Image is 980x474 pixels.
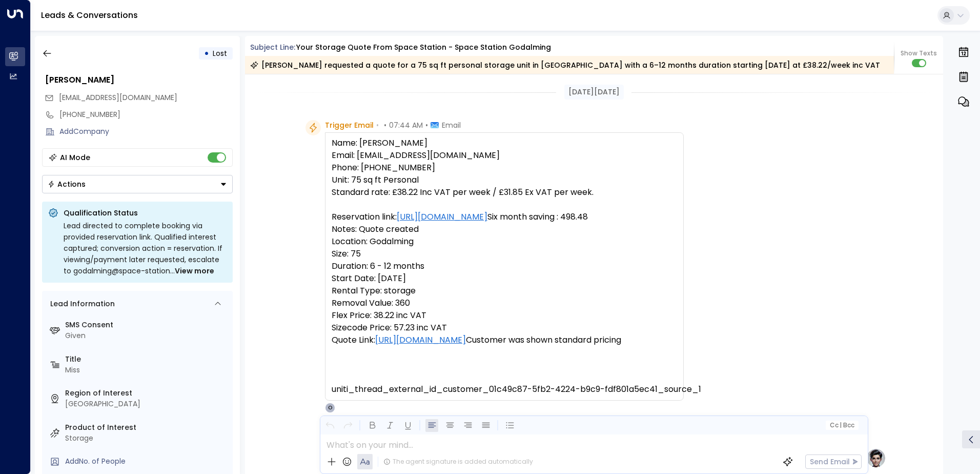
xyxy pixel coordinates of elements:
[325,403,335,413] div: O
[384,120,386,130] span: •
[332,137,677,396] pre: Name: [PERSON_NAME] Email: [EMAIL_ADDRESS][DOMAIN_NAME] Phone: [PHONE_NUMBER] Unit: 75 sq ft Pers...
[175,265,214,276] span: View more
[840,422,842,429] span: |
[59,92,177,103] span: carlamaguire89@gmail.com
[65,456,229,467] div: AddNo. of People
[389,120,423,130] span: 07:44 AM
[42,175,233,193] div: Button group with a nested menu
[383,457,533,466] div: The agent signature is added automatically
[825,421,858,430] button: Cc|Bcc
[59,126,233,137] div: AddCompany
[65,433,229,444] div: Storage
[41,9,138,21] a: Leads & Conversations
[296,42,551,53] div: Your storage quote from Space Station - Space Station Godalming
[65,388,229,399] label: Region of Interest
[64,220,227,276] div: Lead directed to complete booking via provided reservation link. Qualified interest captured; con...
[65,320,229,330] label: SMS Consent
[213,48,227,58] span: Lost
[829,422,854,429] span: Cc Bcc
[204,44,209,63] div: •
[65,354,229,365] label: Title
[48,180,86,189] div: Actions
[442,120,461,130] span: Email
[42,175,233,193] button: Actions
[564,85,624,100] div: [DATE][DATE]
[397,211,487,223] a: [URL][DOMAIN_NAME]
[375,334,466,346] a: [URL][DOMAIN_NAME]
[323,419,336,432] button: Undo
[59,109,233,120] div: [PHONE_NUMBER]
[65,365,229,376] div: Miss
[341,419,354,432] button: Redo
[65,399,229,409] div: [GEOGRAPHIC_DATA]
[65,422,229,433] label: Product of Interest
[376,120,379,130] span: •
[47,299,115,309] div: Lead Information
[250,60,880,70] div: [PERSON_NAME] requested a quote for a 75 sq ft personal storage unit in [GEOGRAPHIC_DATA] with a ...
[45,74,233,86] div: [PERSON_NAME]
[59,92,177,103] span: [EMAIL_ADDRESS][DOMAIN_NAME]
[65,330,229,341] div: Given
[425,120,428,130] span: •
[60,152,90,163] div: AI Mode
[325,120,374,130] span: Trigger Email
[866,448,886,468] img: profile-logo.png
[250,42,295,52] span: Subject Line:
[64,208,227,218] p: Qualification Status
[901,49,937,58] span: Show Texts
